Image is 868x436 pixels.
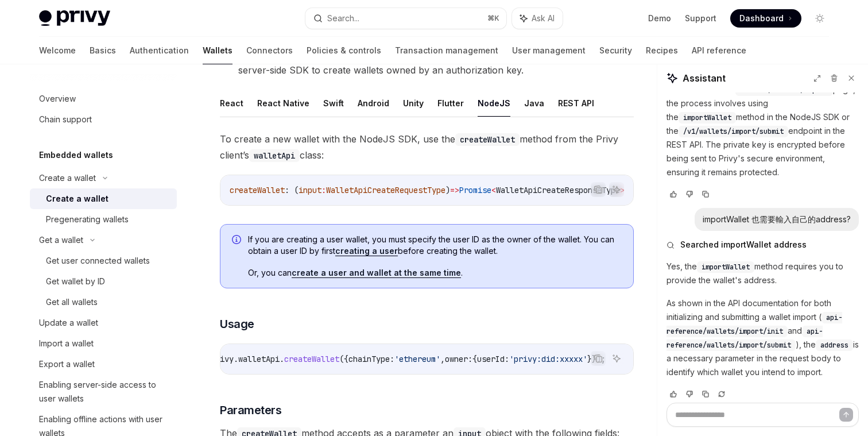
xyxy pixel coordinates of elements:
a: Chain support [30,109,177,130]
a: Export a wallet [30,354,177,375]
span: Dashboard [739,13,784,24]
button: Copy the contents from the code block [591,182,606,197]
div: Import a wallet [39,337,94,350]
a: Pregenerating wallets [30,209,177,230]
a: Enabling server-side access to user wallets [30,375,177,409]
span: userId: [477,354,509,364]
span: walletApi [238,354,280,364]
span: wallets/wallets/import [740,86,828,95]
div: Get a wallet [39,233,83,247]
div: Export a wallet [39,357,95,371]
button: React Native [257,90,309,117]
div: Create a wallet [46,192,108,206]
span: Promise [459,185,491,195]
span: address [820,341,848,350]
a: Update a wallet [30,312,177,333]
span: : ( [285,185,299,195]
code: walletApi [249,149,300,162]
a: Get wallet by ID [30,271,177,292]
button: Send message [839,408,853,422]
p: Yes, the method requires you to provide the wallet's address. [666,260,859,287]
h5: Embedded wallets [39,148,113,162]
p: As shown in the API documentation for both initializing and submitting a wallet import ( and ), t... [666,296,859,379]
button: NodeJS [478,90,510,117]
span: , [440,354,445,364]
div: Get user connected wallets [46,254,150,268]
a: Create a wallet [30,188,177,209]
span: WalletApiCreateRequestType [326,185,445,195]
button: React [220,90,243,117]
button: Flutter [437,90,464,117]
div: Enabling server-side access to user wallets [39,378,170,406]
span: Parameters [220,402,281,418]
span: . [280,354,284,364]
button: Toggle dark mode [811,9,829,28]
span: importWallet [683,113,731,122]
span: input [299,185,321,195]
div: Update a wallet [39,316,98,330]
button: Android [358,90,389,117]
span: owner: [445,354,472,364]
a: Overview [30,88,177,109]
span: importWallet [702,263,750,272]
span: => [450,185,459,195]
span: WalletApiCreateResponseType [496,185,620,195]
span: privy [211,354,234,364]
a: Security [599,37,632,64]
button: Java [524,90,544,117]
span: If you are creating a user wallet, you must specify the user ID as the owner of the wallet. You c... [248,234,622,257]
a: User management [512,37,586,64]
div: Get wallet by ID [46,275,105,288]
a: Get all wallets [30,292,177,312]
a: Policies & controls [307,37,381,64]
button: Unity [403,90,424,117]
a: Connectors [246,37,293,64]
button: Copy the contents from the code block [591,351,606,366]
span: /v1/wallets/import/submit [683,127,784,136]
button: Ask AI [512,8,563,29]
a: Authentication [130,37,189,64]
span: createWallet [230,185,285,195]
a: Welcome [39,37,76,64]
a: Dashboard [730,9,801,28]
span: api-reference/wallets/import/init [666,313,842,336]
span: ⌘ K [487,14,499,23]
a: Support [685,13,716,24]
code: createWallet [455,133,520,146]
button: Ask AI [609,182,624,197]
div: Get all wallets [46,295,98,309]
div: importWallet 也需要輸入自己的address? [703,214,851,225]
p: As detailed on the page, the process involves using the method in the NodeJS SDK or the endpoint ... [666,83,859,179]
span: }}); [587,354,606,364]
span: . [234,354,238,364]
span: Usage [220,316,254,332]
a: creating a user [335,246,398,256]
a: API reference [692,37,746,64]
span: createWallet [284,354,339,364]
span: : [321,185,326,195]
a: Basics [90,37,116,64]
span: { [472,354,477,364]
a: Get user connected wallets [30,250,177,271]
div: Create a wallet [39,171,96,185]
a: Recipes [646,37,678,64]
button: Swift [323,90,344,117]
span: ) [445,185,450,195]
a: Import a wallet [30,333,177,354]
button: Search...⌘K [305,8,506,29]
img: light logo [39,10,110,26]
button: Searched importWallet address [666,239,859,250]
span: chainType: [348,354,394,364]
span: Or, you can . [248,267,622,279]
a: Wallets [203,37,232,64]
span: Assistant [683,71,726,85]
a: Demo [648,13,671,24]
a: create a user and wallet at the same time [292,268,461,278]
a: Transaction management [395,37,498,64]
span: 'privy:did:xxxxx' [509,354,587,364]
span: ({ [339,354,348,364]
button: REST API [558,90,594,117]
svg: Info [232,235,243,246]
span: < [491,185,496,195]
div: Search... [327,11,359,25]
